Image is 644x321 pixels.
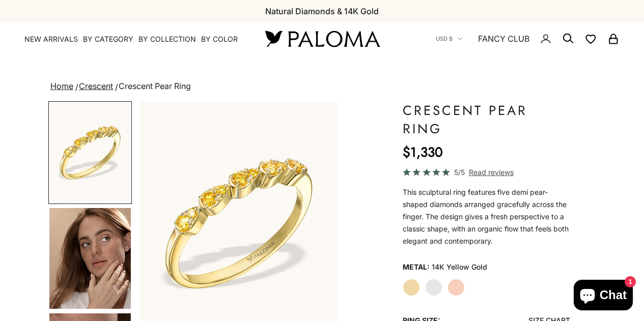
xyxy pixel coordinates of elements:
[454,166,465,178] span: 5/5
[138,34,196,44] summary: By Collection
[48,207,132,310] button: Go to item 4
[403,142,443,162] sale-price: $1,330
[403,166,570,178] a: 5/5 Read reviews
[265,5,379,18] p: Natural Diamonds & 14K Gold
[436,34,463,43] button: USD $
[403,259,430,275] legend: Metal:
[571,280,636,313] inbox-online-store-chat: Shopify online store chat
[24,34,241,44] nav: Primary navigation
[119,81,191,91] span: Crescent Pear Ring
[436,22,620,55] nav: Secondary navigation
[50,81,73,91] a: Home
[79,81,113,91] a: Crescent
[201,34,238,44] summary: By Color
[49,208,131,309] img: #YellowGold #WhiteGold #RoseGold
[436,34,453,43] span: USD $
[469,166,514,178] span: Read reviews
[403,101,570,138] h1: Crescent Pear Ring
[24,34,78,44] a: NEW ARRIVALS
[49,102,131,203] img: #YellowGold
[48,101,132,204] button: Go to item 1
[48,79,596,94] nav: breadcrumbs
[478,32,529,45] a: FANCY CLUB
[403,186,570,247] p: This sculptural ring features five demi pear-shaped diamonds arranged gracefully across the finge...
[432,259,487,275] variant-option-value: 14K Yellow Gold
[83,34,133,44] summary: By Category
